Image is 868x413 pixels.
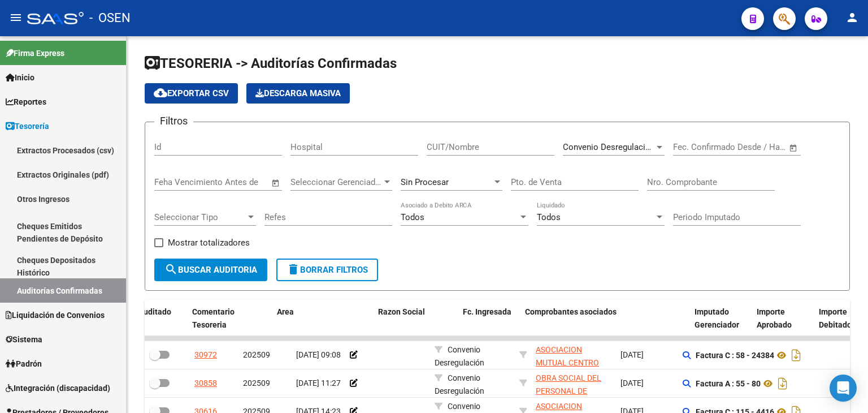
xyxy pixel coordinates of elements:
[537,212,561,222] span: Todos
[525,307,617,316] span: Comprobantes asociados
[6,333,42,346] span: Sistema
[138,307,171,316] span: Auditado
[729,142,784,152] input: Fecha fin
[696,379,761,388] strong: Factura A : 55 - 80
[458,300,520,337] datatable-header-cell: Fc. Ingresada
[192,307,235,329] span: Comentario Tesoreria
[154,86,167,100] mat-icon: cloud_download
[164,263,178,276] mat-icon: search
[6,382,110,394] span: Integración (discapacidad)
[563,142,655,152] span: Convenio Desregulación
[89,6,131,31] span: - OSEN
[520,300,690,337] datatable-header-cell: Comprobantes asociados
[789,346,804,364] i: Descargar documento
[378,307,425,316] span: Razon Social
[435,345,484,367] span: Convenio Desregulación
[6,358,42,370] span: Padrón
[690,300,752,337] datatable-header-cell: Imputado Gerenciador
[673,142,719,152] input: Fecha inicio
[536,345,612,406] span: ASOCIACION MUTUAL CENTRO MEDICO DE [GEOGRAPHIC_DATA][PERSON_NAME]
[536,343,611,367] div: - 30709435538
[287,265,368,275] span: Borrar Filtros
[194,377,217,390] div: 30858
[752,300,814,337] datatable-header-cell: Importe Aprobado
[134,300,188,337] datatable-header-cell: Auditado
[287,263,300,276] mat-icon: delete
[154,88,229,98] span: Exportar CSV
[246,83,350,104] button: Descarga Masiva
[154,259,267,281] button: Buscar Auditoria
[168,236,250,249] span: Mostrar totalizadores
[620,378,644,388] span: [DATE]
[276,259,378,281] button: Borrar Filtros
[463,307,511,316] span: Fc. Ingresada
[145,83,238,104] button: Exportar CSV
[6,120,49,132] span: Tesorería
[6,47,64,59] span: Firma Express
[272,300,357,337] datatable-header-cell: Area
[290,177,382,187] span: Seleccionar Gerenciador
[6,96,46,108] span: Reportes
[296,378,341,388] span: [DATE] 11:27
[164,265,257,275] span: Buscar Auditoria
[145,55,397,71] span: TESORERIA -> Auditorías Confirmadas
[6,71,34,84] span: Inicio
[695,307,739,329] span: Imputado Gerenciador
[296,350,341,359] span: [DATE] 09:08
[277,307,294,316] span: Area
[775,375,790,393] i: Descargar documento
[757,307,792,329] span: Importe Aprobado
[787,141,800,154] button: Open calendar
[188,300,272,337] datatable-header-cell: Comentario Tesoreria
[830,375,857,402] div: Open Intercom Messenger
[6,309,105,321] span: Liquidación de Convenios
[243,378,270,388] span: 202509
[401,212,424,222] span: Todos
[246,83,350,104] app-download-masive: Descarga masiva de comprobantes (adjuntos)
[435,373,484,395] span: Convenio Desregulación
[374,300,458,337] datatable-header-cell: Razon Social
[255,88,341,98] span: Descarga Masiva
[194,349,217,362] div: 30972
[845,11,859,24] mat-icon: person
[9,11,23,24] mat-icon: menu
[819,307,852,329] span: Importe Debitado
[536,372,611,395] div: - 30578079994
[154,113,193,129] h3: Filtros
[270,177,283,190] button: Open calendar
[620,350,644,359] span: [DATE]
[243,350,270,359] span: 202509
[154,212,246,222] span: Seleccionar Tipo
[401,177,449,187] span: Sin Procesar
[696,351,774,360] strong: Factura C : 58 - 24384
